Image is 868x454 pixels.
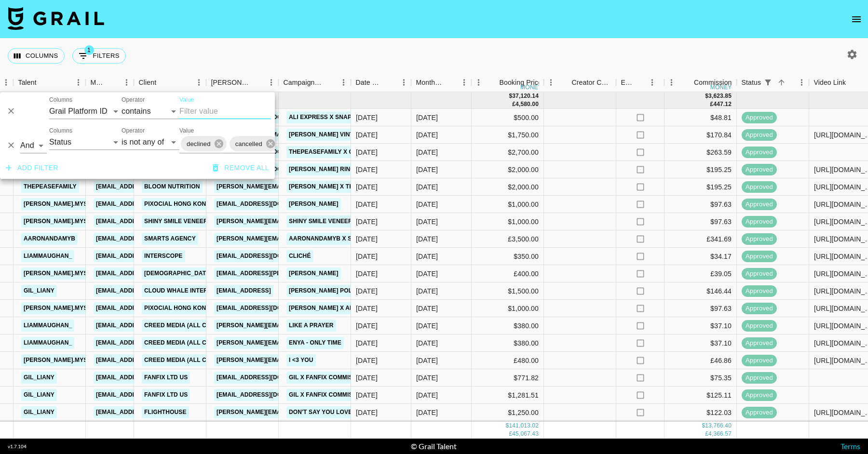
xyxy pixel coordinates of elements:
[323,76,337,89] button: Sort
[356,182,378,192] div: 08/05/2025
[515,100,539,108] div: 4,580.00
[21,406,57,418] a: gil_liany
[708,430,732,438] div: 4,366.57
[472,352,544,369] div: £480.00
[286,111,370,123] a: Ali Express x SnapChat
[645,75,660,90] button: Menu
[286,337,344,349] a: Enya - Only Time
[846,76,859,89] button: Sort
[486,76,500,89] button: Sort
[665,300,737,317] div: $97.63
[21,233,78,245] a: aaronandamyb
[411,73,472,92] div: Month Due
[742,113,777,122] span: approved
[416,338,438,348] div: Jun '25
[94,372,202,384] a: [EMAIL_ADDRESS][DOMAIN_NAME]
[142,302,238,314] a: Pixocial Hong Kong Limited
[279,73,351,92] div: Campaign (Type)
[680,76,694,89] button: Sort
[286,250,313,262] a: Cliché
[142,215,229,227] a: Shiny Smile Veneers, LLC
[214,250,322,262] a: [EMAIL_ADDRESS][DOMAIN_NAME]
[572,73,611,92] div: Creator Commmission Override
[286,285,391,297] a: [PERSON_NAME] Polybuzz June
[665,248,737,265] div: $34.17
[416,200,438,209] div: Jun '25
[472,404,544,421] div: $1,250.00
[814,73,846,92] div: Video Link
[665,230,737,248] div: £341.69
[509,92,512,100] div: $
[761,76,774,89] button: Show filters
[192,75,206,90] button: Menu
[286,302,379,314] a: [PERSON_NAME] X Airbrush
[214,389,322,401] a: [EMAIL_ADDRESS][DOMAIN_NAME]
[91,73,106,92] div: Manager
[122,126,145,134] label: Operator
[356,217,378,227] div: 02/04/2025
[356,147,378,157] div: 14/05/2025
[665,126,737,144] div: $170.84
[356,408,378,417] div: 11/06/2025
[416,356,438,365] div: Jun '25
[705,92,708,100] div: $
[286,354,316,366] a: I <3 YOU
[21,320,74,332] a: liammaughan_
[356,165,378,174] div: 24/04/2025
[94,250,202,262] a: [EMAIL_ADDRESS][DOMAIN_NAME]
[742,287,777,296] span: approved
[416,147,438,157] div: Jun '25
[21,267,94,280] a: [PERSON_NAME].mysz
[286,198,341,210] a: [PERSON_NAME]
[94,181,202,193] a: [EMAIL_ADDRESS][DOMAIN_NAME]
[8,443,27,450] div: v 1.7.104
[472,300,544,317] div: $1,000.00
[211,73,251,92] div: [PERSON_NAME]
[94,215,202,227] a: [EMAIL_ADDRESS][DOMAIN_NAME]
[472,230,544,248] div: £3,500.00
[94,233,202,245] a: [EMAIL_ADDRESS][DOMAIN_NAME]
[665,334,737,352] div: $37.10
[230,138,268,149] span: cancelled
[472,161,544,178] div: $2,000.00
[134,73,206,92] div: Client
[286,372,370,384] a: Gil X Fanfix Commission
[214,372,322,384] a: [EMAIL_ADDRESS][DOMAIN_NAME]
[665,109,737,126] div: $48.81
[356,269,378,279] div: 06/05/2025
[356,200,378,209] div: 29/05/2025
[621,73,635,92] div: Expenses: Remove Commission?
[512,430,539,438] div: 45,067.43
[472,75,486,90] button: Menu
[286,267,341,280] a: [PERSON_NAME]
[179,104,271,119] input: Filter value
[702,422,705,430] div: $
[49,95,72,104] label: Columns
[742,304,777,313] span: approved
[4,104,18,119] button: Delete
[179,95,194,104] label: Value
[742,148,777,157] span: approved
[457,75,472,90] button: Menu
[416,234,438,244] div: Jun '25
[761,76,774,89] div: 1 active filter
[14,73,86,92] div: Talent
[472,265,544,282] div: £400.00
[356,286,378,296] div: 22/05/2025
[21,354,94,366] a: [PERSON_NAME].mysz
[665,196,737,213] div: $97.63
[356,390,378,400] div: 25/06/2025
[142,181,203,193] a: Bloom Nutrition
[742,217,777,227] span: approved
[94,389,202,401] a: [EMAIL_ADDRESS][DOMAIN_NAME]
[351,73,411,92] div: Date Created
[356,321,378,331] div: 13/06/2025
[742,321,777,331] span: approved
[214,337,371,349] a: [PERSON_NAME][EMAIL_ADDRESS][DOMAIN_NAME]
[742,131,777,140] span: approved
[179,126,194,134] label: Value
[416,269,438,279] div: Jun '25
[49,126,72,134] label: Columns
[209,159,273,177] button: Remove all
[21,337,74,349] a: liammaughan_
